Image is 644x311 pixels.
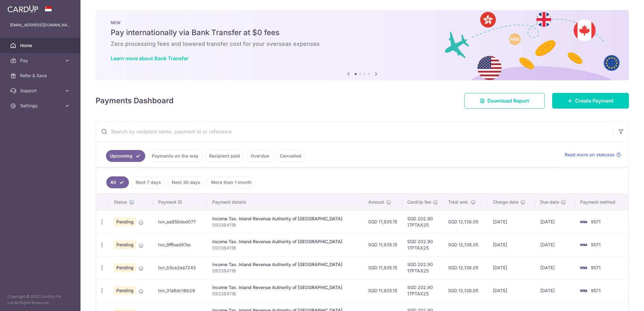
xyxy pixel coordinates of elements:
[153,194,207,210] th: Payment ID
[153,210,207,233] td: txn_ea856ded077
[464,93,545,109] a: Download Report
[212,239,358,245] div: Income Tax. Inland Revenue Authority of [GEOGRAPHIC_DATA]
[205,150,244,162] a: Recipient paid
[212,291,358,297] p: S9336411B
[96,10,629,80] img: Bank transfer banner
[212,245,358,251] p: S9336411B
[540,199,559,205] span: Due date
[591,265,601,270] span: 9571
[535,233,575,256] td: [DATE]
[402,233,443,256] td: SGD 202.90 17PTAX25
[591,242,601,247] span: 9571
[20,72,62,79] span: Refer & Save
[591,219,601,224] span: 9571
[114,286,136,295] span: Pending
[212,222,358,228] p: S9336411B
[575,97,613,105] span: Create Payment
[20,103,62,109] span: Settings
[552,93,629,109] a: Create Payment
[488,233,535,256] td: [DATE]
[153,233,207,256] td: txn_9fffead97ac
[363,210,402,233] td: SGD 11,935.15
[535,256,575,279] td: [DATE]
[212,261,358,268] div: Income Tax. Inland Revenue Authority of [GEOGRAPHIC_DATA]
[212,268,358,274] p: S9336411B
[443,279,488,302] td: SGD 12,138.05
[114,240,136,249] span: Pending
[207,194,363,210] th: Payment details
[448,199,469,205] span: Total amt.
[106,176,129,188] a: All
[20,88,62,94] span: Support
[402,210,443,233] td: SGD 202.90 17PTAX25
[363,279,402,302] td: SGD 11,935.15
[207,176,256,188] a: More than 1 month
[131,176,165,188] a: Next 7 days
[443,210,488,233] td: SGD 12,138.05
[577,264,590,271] img: Bank Card
[368,199,384,205] span: Amount
[114,217,136,226] span: Pending
[535,210,575,233] td: [DATE]
[247,150,273,162] a: Overdue
[591,288,601,293] span: 9571
[577,218,590,226] img: Bank Card
[488,210,535,233] td: [DATE]
[96,95,174,106] h4: Payments Dashboard
[153,256,207,279] td: txn_b5ce2ea7243
[443,233,488,256] td: SGD 12,138.05
[111,20,614,25] p: NEW
[402,279,443,302] td: SGD 202.90 17PTAX25
[111,40,614,48] h6: Zero processing fees and lowered transfer cost for your overseas expenses
[535,279,575,302] td: [DATE]
[20,42,62,49] span: Home
[111,55,188,62] a: Learn more about Bank Transfer
[106,150,145,162] a: Upcoming
[488,256,535,279] td: [DATE]
[577,287,590,294] img: Bank Card
[443,256,488,279] td: SGD 12,138.05
[114,263,136,272] span: Pending
[407,199,431,205] span: CardUp fee
[8,5,38,13] img: CardUp
[565,152,615,158] span: Read more on statuses
[96,121,613,142] input: Search by recipient name, payment id or reference
[148,150,203,162] a: Payments on the way
[114,199,127,205] span: Status
[487,97,529,105] span: Download Report
[402,256,443,279] td: SGD 202.90 17PTAX25
[493,199,519,205] span: Charge date
[168,176,204,188] a: Next 30 days
[212,284,358,291] div: Income Tax. Inland Revenue Authority of [GEOGRAPHIC_DATA]
[10,22,70,28] p: [EMAIL_ADDRESS][DOMAIN_NAME]
[276,150,305,162] a: Cancelled
[565,152,621,158] a: Read more on statuses
[20,57,62,64] span: Pay
[363,233,402,256] td: SGD 11,935.15
[577,241,590,249] img: Bank Card
[488,279,535,302] td: [DATE]
[111,28,614,38] h5: Pay internationally via Bank Transfer at $0 fees
[212,216,358,222] div: Income Tax. Inland Revenue Authority of [GEOGRAPHIC_DATA]
[575,194,628,210] th: Payment method
[153,279,207,302] td: txn_31a6dc16b29
[363,256,402,279] td: SGD 11,935.15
